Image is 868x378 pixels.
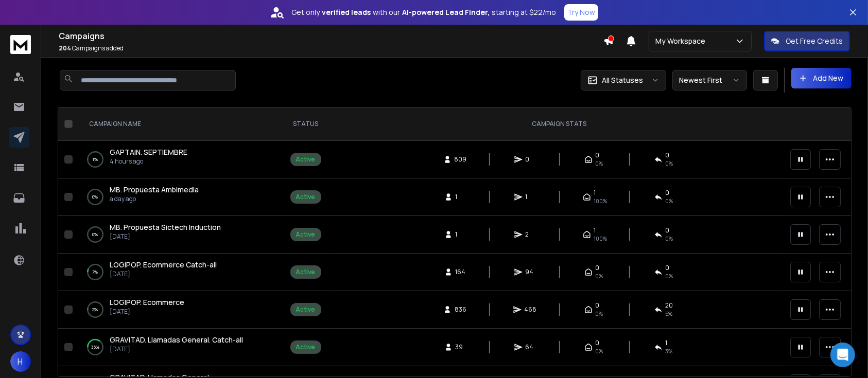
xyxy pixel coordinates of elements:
span: 20 [666,301,673,310]
span: 100 % [594,197,607,205]
span: GRAVITAD. Llamadas General. Catch-all [110,335,243,345]
p: 0 % [93,192,98,202]
a: LOGIPOP. Ecommerce [110,297,184,308]
button: H [10,351,31,372]
span: 5 % [666,310,673,318]
p: 7 % [93,267,98,277]
p: [DATE] [110,232,221,241]
td: 7%LOGIPOP. Ecommerce Catch-all[DATE] [77,254,276,291]
p: 4 hours ago [110,157,187,166]
span: 0% [596,310,603,318]
td: 0%MB. Propuesta Ambimediaa day ago [77,178,276,216]
span: 64 [526,343,536,351]
a: MB. Propuesta Ambimedia [110,185,199,195]
span: 100 % [594,235,607,243]
span: 94 [526,268,536,276]
a: GAPTAIN. SEPTIEMBRE [110,147,187,157]
p: [DATE] [110,345,243,353]
span: 0 % [666,197,673,205]
span: 0 [666,189,670,197]
p: 35 % [91,342,99,352]
span: 468 [525,305,537,314]
p: Get Free Credits [786,36,843,46]
p: All Statuses [602,75,643,85]
span: 0% [596,347,603,355]
a: GRAVITAD. Llamadas General. Catch-all [110,335,243,345]
span: 0 [526,155,536,164]
span: 1 [666,339,668,347]
span: LOGIPOP. Ecommerce [110,297,184,307]
a: LOGIPOP. Ecommerce Catch-all [110,260,217,270]
span: 0% [596,272,603,280]
strong: verified leads [322,7,371,17]
p: 0 % [93,229,98,240]
p: Campaigns added [59,44,603,52]
span: 39 [456,343,466,351]
span: 0 [596,301,600,310]
span: 0 % [666,272,673,280]
strong: AI-powered Lead Finder, [402,7,490,17]
span: 0 [596,151,600,159]
p: Get only with our starting at $22/mo [291,7,556,17]
div: Active [296,268,316,276]
span: 0 [666,151,670,159]
span: 204 [59,44,71,52]
a: MB. Propuesta Sictech Induction [110,222,221,232]
span: 0 [596,264,600,272]
p: Try Now [567,7,595,17]
span: 0% [666,159,673,168]
span: 1 [594,226,596,235]
span: 1 [526,193,536,201]
th: CAMPAIGN NAME [77,107,276,141]
span: 0 [666,226,670,235]
td: 0%MB. Propuesta Sictech Induction[DATE] [77,216,276,254]
div: Active [296,230,316,239]
td: 35%GRAVITAD. Llamadas General. Catch-all[DATE] [77,329,276,366]
p: My Workspace [655,36,709,46]
span: 3 % [666,347,673,355]
p: 1 % [93,154,98,165]
h1: Campaigns [59,30,603,42]
button: Try Now [564,4,598,21]
div: Open Intercom Messenger [830,343,855,367]
div: Active [296,193,316,201]
img: logo [10,35,31,54]
div: Active [296,343,316,351]
td: 2%LOGIPOP. Ecommerce[DATE] [77,291,276,329]
span: 0% [596,159,603,168]
span: GAPTAIN. SEPTIEMBRE [110,147,187,157]
span: 164 [456,268,466,276]
p: [DATE] [110,308,184,316]
span: 1 [594,189,596,197]
div: Active [296,155,316,164]
th: CAMPAIGN STATS [335,107,784,141]
p: [DATE] [110,270,217,278]
td: 1%GAPTAIN. SEPTIEMBRE4 hours ago [77,141,276,178]
span: 1 [456,230,466,239]
span: 809 [455,155,467,164]
th: STATUS [276,107,335,141]
button: Newest First [672,70,747,91]
span: 2 [526,230,536,239]
span: 0 % [666,235,673,243]
span: 836 [455,305,466,314]
p: 2 % [93,304,98,315]
button: Add New [791,68,852,88]
span: 0 [596,339,600,347]
span: 0 [666,264,670,272]
span: 1 [456,193,466,201]
span: MB. Propuesta Sictech Induction [110,222,221,232]
p: a day ago [110,195,199,203]
div: Active [296,305,316,314]
button: Get Free Credits [764,31,850,51]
